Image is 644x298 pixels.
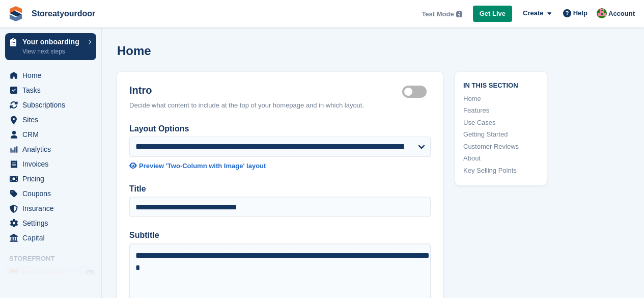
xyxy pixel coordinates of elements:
span: Analytics [22,142,83,156]
a: Use Cases [463,118,539,128]
p: View next steps [22,47,83,56]
h2: Intro [129,84,402,96]
a: menu [5,127,96,142]
a: Getting Started [463,129,539,140]
span: Get Live [480,9,506,19]
a: menu [5,98,96,112]
label: Layout Options [129,123,431,135]
a: menu [5,186,96,201]
a: Features [463,105,539,116]
span: Invoices [22,157,83,171]
a: Home [463,94,539,104]
span: Coupons [22,186,83,201]
a: Storeatyourdoor [27,5,99,22]
img: stora-icon-8386f47178a22dfd0bd8f6a31ec36ba5ce8667c1dd55bd0f319d3a0aa187defe.svg [8,6,23,21]
a: Preview store [84,267,96,280]
span: Subscriptions [22,98,83,112]
a: menu [5,157,96,171]
span: Capital [22,231,83,245]
a: menu [5,231,96,245]
img: icon-info-grey-7440780725fd019a000dd9b08b2336e03edf1995a4989e88bcd33f0948082b44.svg [456,11,462,17]
span: CRM [22,127,83,142]
a: menu [5,216,96,230]
span: Pricing [22,172,83,186]
div: Decide what content to include at the top of your homepage and in which layout. [129,100,431,111]
p: Your onboarding [22,38,83,45]
a: Key Selling Points [463,166,539,176]
h1: Home [117,44,151,58]
div: Preview 'Two-Column with Image' layout [139,161,266,171]
a: menu [5,68,96,83]
a: About [463,153,539,164]
img: David Griffith-Owen [597,8,607,18]
span: In this section [463,80,539,90]
span: Settings [22,216,83,230]
label: Subtitle [129,229,431,241]
span: Tasks [22,83,83,97]
a: menu [5,142,96,156]
span: Online Store [22,266,83,281]
span: Insurance [22,201,83,215]
a: Customer Reviews [463,142,539,152]
span: Home [22,68,83,83]
a: Your onboarding View next steps [5,33,96,60]
a: menu [5,83,96,97]
span: Help [573,8,587,18]
span: Test Mode [422,9,454,19]
a: menu [5,172,96,186]
a: menu [5,201,96,215]
span: Storefront [9,254,101,264]
label: Hero section active [402,91,431,93]
span: Create [523,8,543,18]
a: menu [5,266,96,281]
label: Title [129,183,431,195]
a: Get Live [473,6,512,22]
a: menu [5,113,96,127]
span: Sites [22,113,83,127]
a: Preview 'Two-Column with Image' layout [129,161,431,171]
span: Account [608,9,635,19]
